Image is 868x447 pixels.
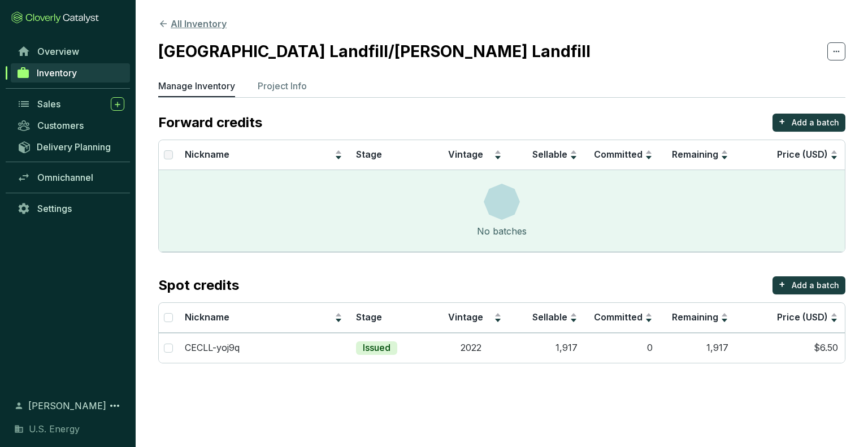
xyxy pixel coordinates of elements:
[37,172,93,183] span: Omnichannel
[477,224,527,238] div: No batches
[363,342,390,354] p: Issued
[792,117,839,128] p: Add a batch
[37,46,79,57] span: Overview
[37,67,77,79] span: Inventory
[532,311,567,323] span: Sellable
[735,333,845,363] td: $6.50
[37,141,111,153] span: Delivery Planning
[448,311,483,323] span: Vintage
[772,114,845,132] button: +Add a batch
[185,149,229,160] span: Nickname
[433,333,509,363] td: 2022
[349,303,433,333] th: Stage
[779,276,785,292] p: +
[349,140,433,170] th: Stage
[594,149,643,160] span: Committed
[777,311,828,323] span: Price (USD)
[448,149,483,160] span: Vintage
[356,311,382,323] span: Stage
[158,79,235,93] p: Manage Inventory
[37,98,60,110] span: Sales
[594,311,643,323] span: Committed
[185,342,240,354] p: CECLL-yoj9q
[158,276,239,294] p: Spot credits
[11,42,130,61] a: Overview
[509,333,584,363] td: 1,917
[584,333,660,363] td: 0
[37,203,72,214] span: Settings
[28,399,106,413] span: [PERSON_NAME]
[11,168,130,187] a: Omnichannel
[185,311,229,323] span: Nickname
[37,120,84,131] span: Customers
[258,79,307,93] p: Project Info
[356,149,382,160] span: Stage
[11,116,130,135] a: Customers
[792,280,839,291] p: Add a batch
[158,40,591,63] h2: [GEOGRAPHIC_DATA] Landfill/[PERSON_NAME] Landfill
[11,94,130,114] a: Sales
[672,311,718,323] span: Remaining
[11,63,130,83] a: Inventory
[158,114,262,132] p: Forward credits
[158,17,227,31] button: All Inventory
[777,149,828,160] span: Price (USD)
[779,114,785,129] p: +
[532,149,567,160] span: Sellable
[29,422,80,436] span: U.S. Energy
[11,199,130,218] a: Settings
[772,276,845,294] button: +Add a batch
[659,333,735,363] td: 1,917
[672,149,718,160] span: Remaining
[11,137,130,156] a: Delivery Planning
